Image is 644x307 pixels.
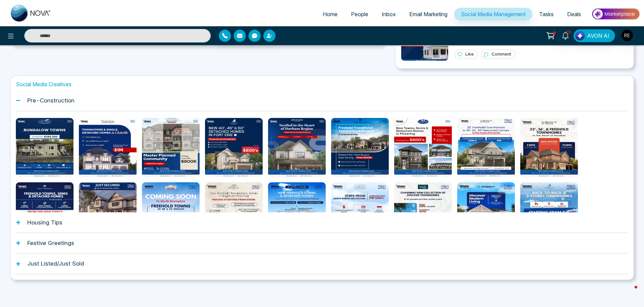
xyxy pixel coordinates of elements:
[27,219,62,226] h1: Housing Tips
[27,260,84,267] h1: Just Listed/Just Sold
[567,11,581,18] span: Deals
[323,11,338,18] span: Home
[565,29,572,35] span: 10
[403,8,454,21] a: Email Marketing
[11,5,51,22] img: Nova CRM Logo
[574,29,615,42] button: AVON AI
[587,32,609,40] span: AVON AI
[575,31,585,40] img: Lead Flow
[316,8,344,21] a: Home
[454,8,532,21] a: Social Media Management
[461,11,526,18] span: Social Media Management
[621,30,633,41] img: User Avatar
[591,6,640,22] img: Market-place.gif
[16,81,628,88] h1: Social Media Creatives
[492,51,511,57] p: Comment
[27,97,75,104] h1: Pre-Construction
[539,11,554,18] span: Tasks
[465,51,474,57] p: Like
[560,8,588,21] a: Deals
[27,240,74,246] h1: Festive Greetings
[351,11,368,18] span: People
[621,284,637,300] iframe: Intercom live chat
[382,11,396,18] span: Inbox
[375,8,403,21] a: Inbox
[409,11,447,18] span: Email Marketing
[532,8,560,21] a: Tasks
[344,8,375,21] a: People
[557,29,574,41] a: 10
